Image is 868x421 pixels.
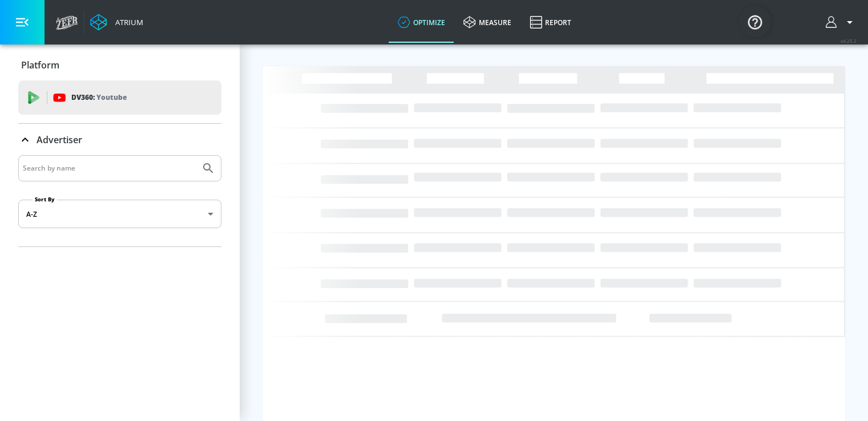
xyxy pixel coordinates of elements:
[841,38,857,44] span: v 4.25.2
[18,124,221,156] div: Advertiser
[18,49,221,81] div: Platform
[90,14,143,31] a: Atrium
[520,2,580,43] a: Report
[454,2,520,43] a: measure
[18,200,221,228] div: A-Z
[23,161,196,176] input: Search by name
[33,196,57,203] label: Sort By
[739,6,771,38] button: Open Resource Center
[111,17,143,27] div: Atrium
[18,80,221,115] div: DV360: Youtube
[18,237,221,246] nav: list of Advertiser
[96,91,127,103] p: Youtube
[389,2,454,43] a: optimize
[71,91,127,104] p: DV360:
[21,59,59,71] p: Platform
[18,155,221,246] div: Advertiser
[37,133,82,146] p: Advertiser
